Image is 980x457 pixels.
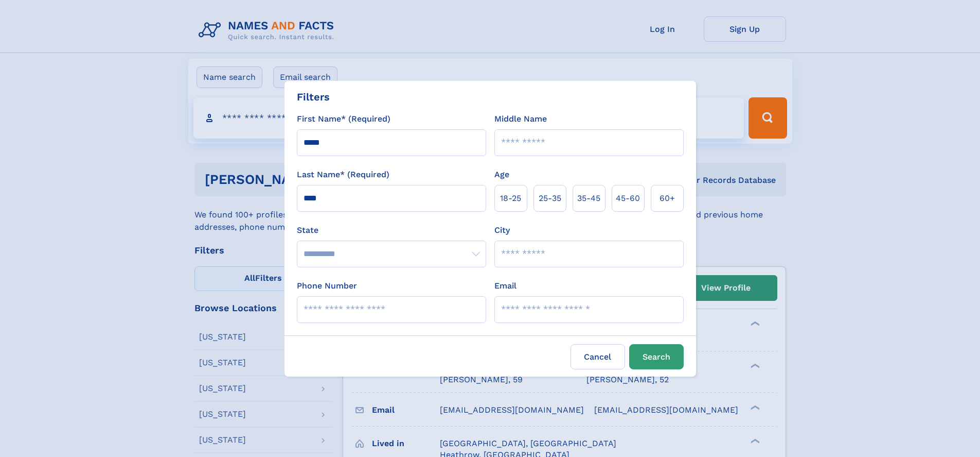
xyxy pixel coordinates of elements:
[660,192,675,205] span: 60+
[297,280,357,292] label: Phone Number
[494,280,516,292] label: Email
[500,192,521,205] span: 18‑25
[297,224,486,236] label: State
[297,89,330,105] div: Filters
[494,224,510,236] label: City
[539,192,561,205] span: 25‑35
[616,192,640,205] span: 45‑60
[494,168,509,181] label: Age
[629,344,684,369] button: Search
[494,113,547,125] label: Middle Name
[571,344,625,369] label: Cancel
[297,168,389,181] label: Last Name* (Required)
[297,113,390,125] label: First Name* (Required)
[577,192,600,205] span: 35‑45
